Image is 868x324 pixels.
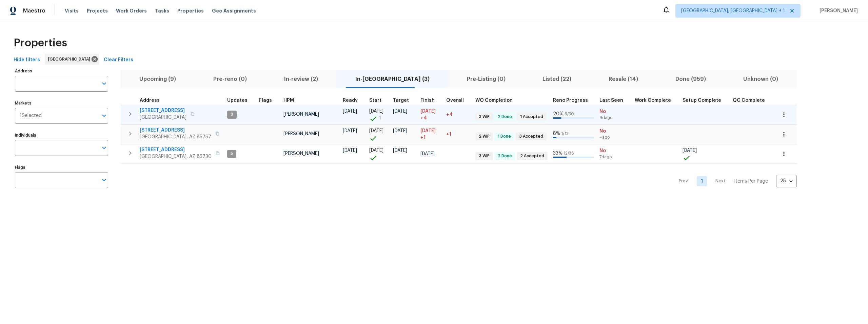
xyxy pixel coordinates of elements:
span: [PERSON_NAME] [283,132,319,136]
div: Projected renovation finish date [420,98,441,103]
span: Projects [87,7,108,14]
button: Open [99,79,109,88]
div: Earliest renovation start date (first business day after COE or Checkout) [343,98,364,103]
td: Project started on time [367,144,390,163]
label: Markets [15,101,108,105]
label: Flags [15,165,108,169]
span: [DATE] [393,148,407,153]
span: 6 / 30 [565,112,574,116]
span: Pre-reno (0) [199,74,261,84]
span: No [599,128,629,135]
span: 1 Done [495,134,514,139]
span: Properties [14,40,67,46]
span: 8 % [553,131,560,136]
span: [DATE] [343,148,357,153]
span: 2 Accepted [517,153,547,159]
label: Individuals [15,133,108,137]
span: [STREET_ADDRESS] [140,146,212,153]
div: Actual renovation start date [369,98,388,103]
span: Listed (22) [528,74,586,84]
span: Geo Assignments [212,7,256,14]
span: 1 Selected [20,113,42,119]
span: +1 [446,132,451,137]
span: In-[GEOGRAPHIC_DATA] (3) [341,74,444,84]
span: [DATE] [369,109,383,114]
button: Open [99,175,109,185]
span: 1 / 12 [561,132,569,136]
button: Hide filters [11,54,43,66]
span: [DATE] [369,148,383,153]
span: [DATE] [683,148,697,153]
span: In-review (2) [270,74,333,84]
span: Upcoming (9) [125,74,191,84]
span: [GEOGRAPHIC_DATA] [140,114,186,121]
span: 20 % [553,112,564,116]
span: [DATE] [369,129,383,133]
span: Unknown (0) [729,74,793,84]
span: [GEOGRAPHIC_DATA], AZ 85730 [140,153,212,160]
span: Flags [259,98,272,103]
span: 3 WIP [476,153,492,159]
span: [DATE] [420,109,436,114]
span: [STREET_ADDRESS] [140,127,211,134]
span: 2 WIP [476,134,492,139]
div: 25 [776,172,797,190]
span: Target [393,98,409,103]
label: Address [15,69,108,73]
span: Ready [343,98,358,103]
span: 2 Done [495,114,515,120]
span: [GEOGRAPHIC_DATA] [48,56,93,63]
span: 9 [228,112,236,117]
span: 1 Accepted [517,114,546,120]
span: 7d ago [599,154,629,160]
span: Start [369,98,381,103]
span: Properties [177,7,204,14]
span: [PERSON_NAME] [283,112,319,117]
span: 2 Done [495,153,515,159]
span: 33 % [553,151,563,156]
span: WO Completion [475,98,513,103]
span: Hide filters [14,56,40,64]
span: Maestro [23,7,45,14]
a: Goto page 1 [697,176,707,186]
span: Tasks [155,8,169,13]
span: [PERSON_NAME] [817,7,858,14]
span: [DATE] [343,129,357,133]
span: +1 [420,134,426,141]
span: [PERSON_NAME] [283,151,319,156]
span: [DATE] [343,109,357,114]
span: Finish [420,98,435,103]
span: [DATE] [420,129,436,133]
div: Days past target finish date [446,98,470,103]
span: [DATE] [393,129,407,133]
span: [DATE] [393,109,407,114]
span: Overall [446,98,464,103]
span: Last Seen [599,98,623,103]
span: 9d ago [599,115,629,121]
span: HPM [283,98,294,103]
span: [GEOGRAPHIC_DATA], [GEOGRAPHIC_DATA] + 1 [681,7,785,14]
span: 5 [228,151,236,157]
span: No [599,147,629,154]
span: No [599,108,629,115]
span: Work Complete [635,98,671,103]
div: [GEOGRAPHIC_DATA] [45,54,99,65]
td: Scheduled to finish 1 day(s) late [418,124,443,144]
span: Work Orders [116,7,147,14]
nav: Pagination Navigation [672,168,797,195]
span: 3 WIP [476,114,492,120]
span: Clear Filters [104,56,133,64]
span: 3 Accepted [516,134,546,139]
span: -1 [377,115,381,121]
span: Setup Complete [683,98,721,103]
span: +4 [446,112,453,117]
div: Target renovation project end date [393,98,415,103]
span: Address [140,98,160,103]
p: Items Per Page [734,178,768,185]
button: Open [99,111,109,120]
span: ∞ ago [599,135,629,140]
span: [STREET_ADDRESS] [140,107,186,114]
button: Clear Filters [101,54,136,66]
td: 1 day(s) past target finish date [443,124,473,144]
td: Project started on time [367,124,390,144]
